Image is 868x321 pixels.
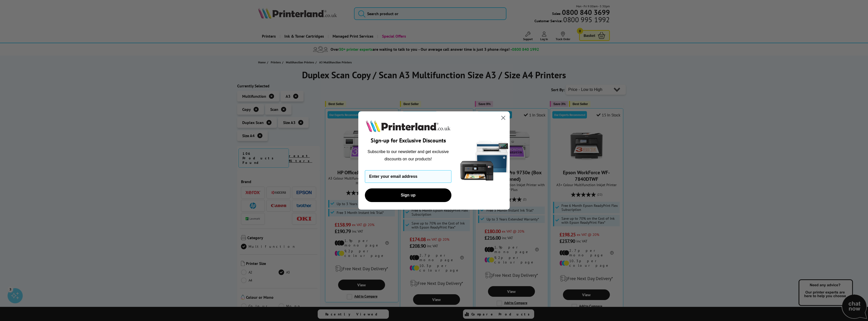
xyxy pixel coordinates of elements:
span: Sign-up for Exclusive Discounts [371,137,446,144]
input: Enter your email address [365,170,451,183]
img: Printerland.co.uk [365,119,451,133]
button: Sign up [365,188,451,202]
img: 5290a21f-4df8-4860-95f4-ea1e8d0e8904.png [459,111,510,210]
span: Subscribe to our newsletter and get exclusive discounts on our products! [368,150,449,161]
button: Close dialog [499,113,508,122]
